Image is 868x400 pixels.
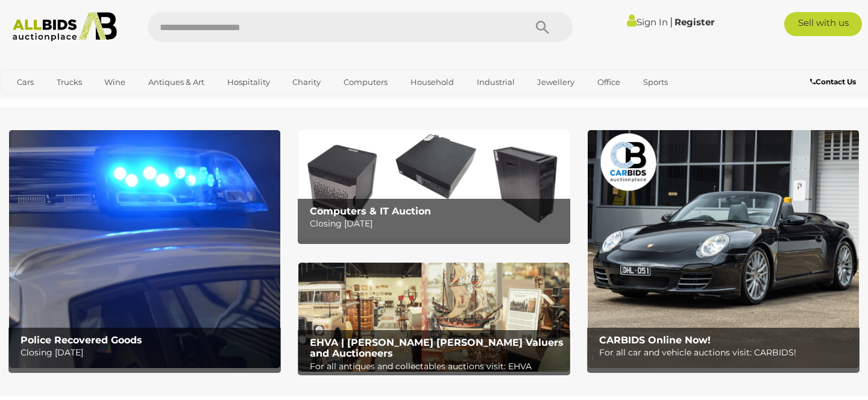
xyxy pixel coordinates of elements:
[298,263,570,371] a: EHVA | Evans Hastings Valuers and Auctioneers EHVA | [PERSON_NAME] [PERSON_NAME] Valuers and Auct...
[512,12,573,42] button: Search
[20,345,274,360] p: Closing [DATE]
[784,12,862,36] a: Sell with us
[20,334,142,346] b: Police Recovered Goods
[810,77,856,86] b: Contact Us
[9,92,110,112] a: [GEOGRAPHIC_DATA]
[49,72,90,92] a: Trucks
[403,72,462,92] a: Household
[588,130,859,367] img: CARBIDS Online Now!
[9,130,280,367] a: Police Recovered Goods Police Recovered Goods Closing [DATE]
[310,216,564,231] p: Closing [DATE]
[9,130,280,367] img: Police Recovered Goods
[627,16,668,28] a: Sign In
[336,72,395,92] a: Computers
[599,334,711,346] b: CARBIDS Online Now!
[298,130,570,239] a: Computers & IT Auction Computers & IT Auction Closing [DATE]
[810,75,859,89] a: Contact Us
[310,359,564,374] p: For all antiques and collectables auctions visit: EHVA
[9,72,42,92] a: Cars
[469,72,523,92] a: Industrial
[298,130,570,239] img: Computers & IT Auction
[219,72,278,92] a: Hospitality
[7,12,124,42] img: Allbids.com.au
[635,72,676,92] a: Sports
[298,263,570,371] img: EHVA | Evans Hastings Valuers and Auctioneers
[140,72,212,92] a: Antiques & Art
[590,72,628,92] a: Office
[310,337,564,359] b: EHVA | [PERSON_NAME] [PERSON_NAME] Valuers and Auctioneers
[96,72,133,92] a: Wine
[588,130,859,367] a: CARBIDS Online Now! CARBIDS Online Now! For all car and vehicle auctions visit: CARBIDS!
[285,72,329,92] a: Charity
[310,205,431,217] b: Computers & IT Auction
[670,15,673,28] span: |
[599,345,853,360] p: For all car and vehicle auctions visit: CARBIDS!
[529,72,582,92] a: Jewellery
[675,16,714,28] a: Register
